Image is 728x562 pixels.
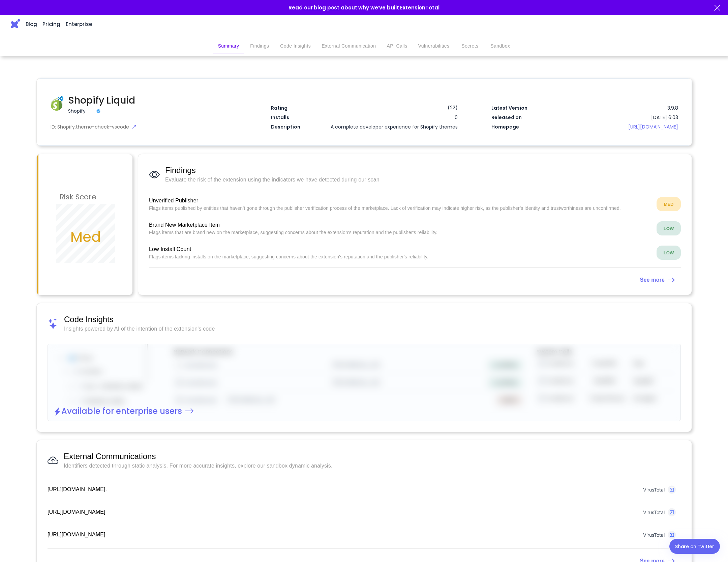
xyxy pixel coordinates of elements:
div: VirusTotal [643,487,665,493]
span: Insights powered by AI of the intention of the extension's code [64,325,681,333]
div: ( 22 ) [446,105,458,111]
p: [URL][DOMAIN_NAME] [48,508,105,516]
a: VirusTotal [643,485,676,494]
div: Share on Twitter [675,542,714,551]
a: VirusTotal [643,531,676,539]
h1: Shopify Liquid [68,93,214,108]
div: Installs [271,114,364,121]
div: A complete developer experience for Shopify themes [302,123,458,131]
button: Secrets [455,38,485,54]
div: Shopify [68,108,93,115]
p: [URL][DOMAIN_NAME]. [48,485,107,494]
div: Homepage [491,123,585,131]
h3: Risk Score [60,190,97,204]
h2: Available for enterprise users [61,408,182,417]
span: Low Install Count [149,245,651,253]
button: Sandbox [485,38,515,54]
img: External Communications [48,455,58,466]
p: Flags items published by entities that haven’t gone through the publisher verification process of... [149,205,651,212]
strong: See more [640,277,665,283]
p: [URL][DOMAIN_NAME] [48,531,105,539]
span: External Communications [64,451,681,462]
div: ID: Shopify.theme-check-vscode [51,123,237,131]
p: Flags items lacking installs on the marketplace, suggesting concerns about the extension's reputa... [149,253,651,260]
strong: MED [664,202,674,207]
h2: Med [70,226,101,248]
span: Identifiers detected through static analysis. For more accurate insights, explore our sandbox dyn... [64,462,681,470]
button: API Calls [381,38,413,54]
a: our blog post [304,4,339,11]
img: Findings [149,169,160,180]
div: Latest Version [491,105,585,112]
a: Share on Twitter [669,539,720,554]
div: 3.9.8 [585,105,678,112]
div: Rating [271,105,445,112]
button: Code Insights [275,38,316,54]
button: External Communication [316,38,381,54]
strong: LOW [664,250,674,255]
span: Unverified Publisher [149,197,651,205]
div: VirusTotal [643,532,665,538]
div: secondary tabs example [213,38,516,54]
strong: LOW [664,226,674,231]
span: Code Insights [64,314,681,325]
div: Description [271,123,302,131]
a: See more [149,273,681,284]
button: Summary [213,38,245,54]
div: Released on [491,114,651,121]
span: Findings [165,165,681,176]
a: VirusTotal [643,508,676,516]
button: Findings [244,38,275,54]
a: [URL][DOMAIN_NAME] [585,123,678,131]
p: Flags items that are brand new on the marketplace, suggesting concerns about the extension's repu... [149,229,651,236]
button: Vulnerabilities [413,38,455,54]
div: 0 [364,114,458,121]
span: Evaluate the risk of the extension using the indicators we have detected during our scan [165,176,681,184]
div: [DATE] 6:03 [651,114,678,121]
div: VirusTotal [643,509,665,515]
span: Brand New Marketplace Item [149,221,651,229]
